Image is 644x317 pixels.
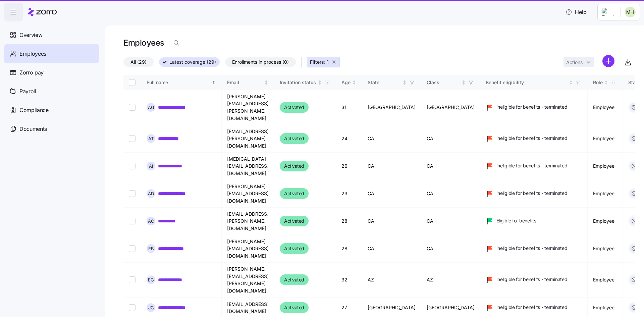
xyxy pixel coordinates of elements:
[588,153,623,180] td: Employee
[148,247,154,251] span: E B
[129,79,136,86] input: Select all records
[19,68,44,77] span: Zorro pay
[19,125,47,133] span: Documents
[588,125,623,153] td: Employee
[496,190,568,197] span: Ineligible for benefits - terminated
[280,79,316,86] div: Invitation status
[336,75,362,90] th: AgeNot sorted
[604,80,608,85] div: Not sorted
[421,235,480,263] td: CA
[362,180,421,208] td: CA
[19,106,49,114] span: Compliance
[222,263,274,298] td: [PERSON_NAME][EMAIL_ADDRESS][PERSON_NAME][DOMAIN_NAME]
[362,208,421,235] td: CA
[362,153,421,180] td: CA
[362,263,421,298] td: AZ
[480,75,588,90] th: Benefit eligibilityNot sorted
[284,103,304,111] span: Activated
[341,79,351,86] div: Age
[148,105,154,110] span: A G
[141,75,222,90] th: Full nameSorted ascending
[307,57,340,67] button: Filters: 1
[602,55,614,67] svg: add icon
[421,208,480,235] td: CA
[310,59,329,65] span: Filters: 1
[284,162,304,170] span: Activated
[588,263,623,298] td: Employee
[222,75,274,90] th: EmailNot sorted
[336,263,362,298] td: 32
[4,44,99,63] a: Employees
[222,235,274,263] td: [PERSON_NAME][EMAIL_ADDRESS][DOMAIN_NAME]
[147,79,210,86] div: Full name
[284,217,304,225] span: Activated
[421,180,480,208] td: CA
[336,235,362,263] td: 28
[352,80,357,85] div: Not sorted
[402,80,407,85] div: Not sorted
[4,25,99,44] a: Overview
[461,80,466,85] div: Not sorted
[148,137,154,141] span: A T
[496,104,568,110] span: Ineligible for benefits - terminated
[593,79,603,86] div: Role
[421,153,480,180] td: CA
[19,31,42,39] span: Overview
[588,208,623,235] td: Employee
[602,8,615,16] img: Employer logo
[496,217,536,224] span: Eligible for benefits
[222,208,274,235] td: [EMAIL_ADDRESS][PERSON_NAME][DOMAIN_NAME]
[336,208,362,235] td: 28
[496,245,568,252] span: Ineligible for benefits - terminated
[284,304,304,312] span: Activated
[222,125,274,153] td: [EMAIL_ADDRESS][PERSON_NAME][DOMAIN_NAME]
[129,163,136,169] input: Select record 3
[625,7,636,17] img: 4bb4d33d2aab9f94488d121043bef0b8
[284,245,304,253] span: Activated
[362,125,421,153] td: CA
[317,80,322,85] div: Not sorted
[148,219,154,223] span: A C
[148,192,154,196] span: A D
[427,79,460,86] div: Class
[569,80,573,85] div: Not sorted
[4,63,99,82] a: Zorro pay
[4,82,99,101] a: Payroll
[274,75,336,90] th: Invitation statusNot sorted
[232,58,289,66] span: Enrollments in process (0)
[4,101,99,119] a: Compliance
[123,38,164,48] h1: Employees
[588,180,623,208] td: Employee
[222,90,274,125] td: [PERSON_NAME][EMAIL_ADDRESS][PERSON_NAME][DOMAIN_NAME]
[336,153,362,180] td: 26
[130,58,147,66] span: All (29)
[129,190,136,197] input: Select record 4
[336,180,362,208] td: 23
[560,5,592,19] button: Help
[264,80,269,85] div: Not sorted
[129,218,136,224] input: Select record 5
[362,75,421,90] th: StateNot sorted
[149,164,153,168] span: A I
[19,87,36,96] span: Payroll
[421,263,480,298] td: AZ
[222,180,274,208] td: [PERSON_NAME][EMAIL_ADDRESS][DOMAIN_NAME]
[588,75,623,90] th: RoleNot sorted
[566,8,587,16] span: Help
[19,50,46,58] span: Employees
[129,276,136,283] input: Select record 7
[227,79,263,86] div: Email
[284,135,304,143] span: Activated
[421,90,480,125] td: [GEOGRAPHIC_DATA]
[284,190,304,198] span: Activated
[496,304,568,311] span: Ineligible for benefits - terminated
[496,162,568,169] span: Ineligible for benefits - terminated
[588,235,623,263] td: Employee
[129,304,136,311] input: Select record 8
[4,119,99,138] a: Documents
[336,125,362,153] td: 24
[129,245,136,252] input: Select record 6
[336,90,362,125] td: 31
[486,79,568,86] div: Benefit eligibility
[211,80,216,85] div: Sorted ascending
